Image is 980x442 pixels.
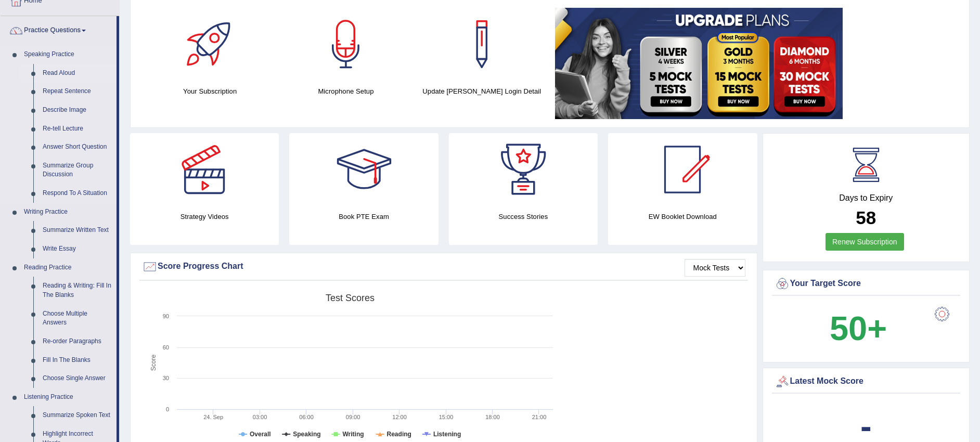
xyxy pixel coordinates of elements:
a: Summarize Spoken Text [38,406,117,425]
h4: Book PTE Exam [289,211,438,222]
tspan: Reading [387,431,411,438]
a: Reading & Writing: Fill In The Blanks [38,277,117,304]
h4: Your Subscription [147,86,273,97]
div: Latest Mock Score [775,374,958,389]
h4: EW Booklet Download [608,211,757,222]
a: Summarize Written Text [38,221,117,240]
tspan: Test scores [326,293,375,303]
a: Write Essay [38,240,117,258]
tspan: Writing [342,431,364,438]
h4: Success Stories [449,211,598,222]
a: Describe Image [38,101,117,120]
a: Speaking Practice [19,45,117,64]
b: 50+ [830,309,887,347]
div: Score Progress Chart [142,259,745,275]
tspan: 24. Sep [203,414,223,420]
a: Reading Practice [19,258,117,277]
a: Re-order Paragraphs [38,332,117,351]
text: 15:00 [439,414,454,420]
a: Read Aloud [38,64,117,83]
text: 18:00 [485,414,500,420]
text: 30 [163,375,169,381]
text: 21:00 [532,414,547,420]
b: 58 [856,207,876,228]
a: Respond To A Situation [38,184,117,203]
a: Repeat Sentence [38,82,117,101]
h4: Microphone Setup [283,86,408,97]
a: Renew Subscription [826,233,904,251]
text: 90 [163,313,169,319]
a: Writing Practice [19,203,117,222]
text: 0 [166,406,169,412]
div: Your Target Score [775,276,958,292]
text: 06:00 [299,414,314,420]
a: Answer Short Question [38,138,117,157]
img: small5.jpg [555,8,843,119]
a: Choose Single Answer [38,369,117,388]
a: Summarize Group Discussion [38,157,117,184]
tspan: Listening [433,431,461,438]
a: Fill In The Blanks [38,351,117,370]
a: Listening Practice [19,388,117,407]
h4: Update [PERSON_NAME] Login Detail [419,86,545,97]
h4: Days to Expiry [775,193,958,203]
text: 09:00 [346,414,360,420]
a: Practice Questions [1,16,117,42]
a: Choose Multiple Answers [38,305,117,332]
text: 03:00 [253,414,267,420]
tspan: Speaking [293,431,320,438]
tspan: Score [150,355,157,371]
text: 60 [163,344,169,350]
a: Re-tell Lecture [38,120,117,138]
h4: Strategy Videos [130,211,279,222]
text: 12:00 [392,414,407,420]
tspan: Overall [250,431,271,438]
